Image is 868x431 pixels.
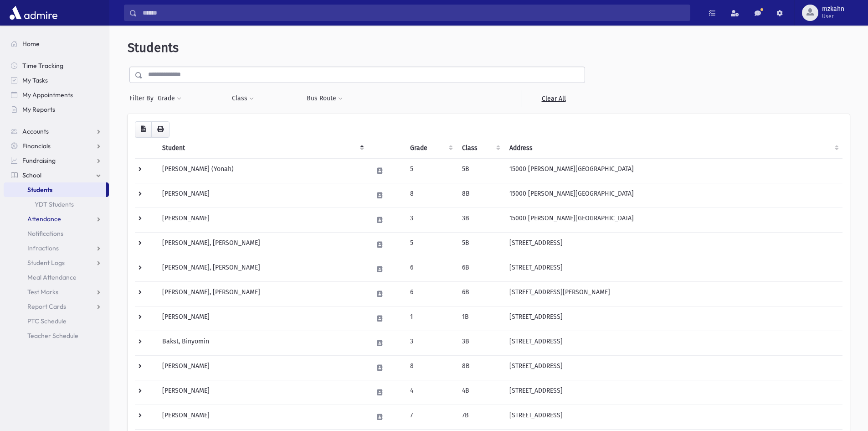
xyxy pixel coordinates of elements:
a: My Reports [4,102,109,117]
span: Attendance [27,215,61,223]
td: [PERSON_NAME] [157,183,368,208]
a: Financials [4,139,109,153]
td: 1 [405,306,457,331]
td: [STREET_ADDRESS] [504,355,842,380]
td: 5B [457,232,504,257]
span: Accounts [22,127,49,135]
span: School [22,171,41,179]
button: CSV [135,121,152,138]
td: 15000 [PERSON_NAME][GEOGRAPHIC_DATA] [504,158,842,183]
td: 6B [457,257,504,281]
td: [STREET_ADDRESS] [504,405,842,429]
td: [STREET_ADDRESS][PERSON_NAME] [504,281,842,306]
a: Student Logs [4,255,109,270]
a: Notifications [4,226,109,241]
td: 8B [457,183,504,208]
td: [PERSON_NAME], [PERSON_NAME] [157,232,368,257]
a: Students [4,182,106,197]
a: Attendance [4,212,109,226]
td: Bakst, Binyomin [157,331,368,355]
span: My Reports [22,105,55,114]
a: Meal Attendance [4,270,109,285]
span: Students [27,186,52,194]
td: [PERSON_NAME] [157,208,368,232]
a: My Appointments [4,88,109,102]
a: School [4,168,109,182]
td: 6 [405,257,457,281]
a: Accounts [4,124,109,139]
td: [STREET_ADDRESS] [504,380,842,405]
a: Teacher Schedule [4,328,109,343]
span: Students [128,40,179,55]
td: [PERSON_NAME], [PERSON_NAME] [157,281,368,306]
td: 15000 [PERSON_NAME][GEOGRAPHIC_DATA] [504,183,842,208]
td: 8 [405,355,457,380]
a: Home [4,36,109,51]
td: 3B [457,331,504,355]
span: Filter By [129,93,157,103]
img: AdmirePro [7,4,60,22]
a: Clear All [522,90,585,107]
td: 8 [405,183,457,208]
span: Home [22,40,40,48]
span: mzkahn [822,5,844,13]
th: Student: activate to sort column descending [157,138,368,159]
span: Time Tracking [22,62,63,70]
a: Infractions [4,241,109,255]
td: [STREET_ADDRESS] [504,306,842,331]
span: Fundraising [22,156,56,165]
span: Meal Attendance [27,273,77,281]
td: 3B [457,208,504,232]
th: Class: activate to sort column ascending [457,138,504,159]
span: Student Logs [27,259,65,267]
a: YDT Students [4,197,109,212]
a: Time Tracking [4,58,109,73]
td: [STREET_ADDRESS] [504,331,842,355]
button: Bus Route [306,90,343,107]
span: My Appointments [22,91,73,99]
td: 6B [457,281,504,306]
td: 4 [405,380,457,405]
button: Grade [157,90,182,107]
td: 5 [405,158,457,183]
span: Test Marks [27,288,58,296]
a: My Tasks [4,73,109,88]
td: 1B [457,306,504,331]
th: Grade: activate to sort column ascending [405,138,457,159]
td: 6 [405,281,457,306]
td: [STREET_ADDRESS] [504,257,842,281]
td: [PERSON_NAME], [PERSON_NAME] [157,257,368,281]
td: 7 [405,405,457,429]
span: Teacher Schedule [27,332,78,340]
td: 15000 [PERSON_NAME][GEOGRAPHIC_DATA] [504,208,842,232]
a: Test Marks [4,285,109,299]
a: Report Cards [4,299,109,314]
button: Print [151,121,169,138]
span: Infractions [27,244,59,252]
td: 7B [457,405,504,429]
th: Address: activate to sort column ascending [504,138,842,159]
td: [STREET_ADDRESS] [504,232,842,257]
span: PTC Schedule [27,317,67,325]
td: 5 [405,232,457,257]
span: Notifications [27,229,63,238]
td: [PERSON_NAME] [157,405,368,429]
td: [PERSON_NAME] (Yonah) [157,158,368,183]
a: Fundraising [4,153,109,168]
span: Report Cards [27,302,66,311]
span: User [822,13,844,20]
td: 4B [457,380,504,405]
td: 3 [405,208,457,232]
td: 8B [457,355,504,380]
td: 5B [457,158,504,183]
button: Class [231,90,254,107]
input: Search [137,5,690,21]
td: [PERSON_NAME] [157,306,368,331]
a: PTC Schedule [4,314,109,328]
td: [PERSON_NAME] [157,355,368,380]
td: 3 [405,331,457,355]
td: [PERSON_NAME] [157,380,368,405]
span: My Tasks [22,76,48,84]
span: Financials [22,142,51,150]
